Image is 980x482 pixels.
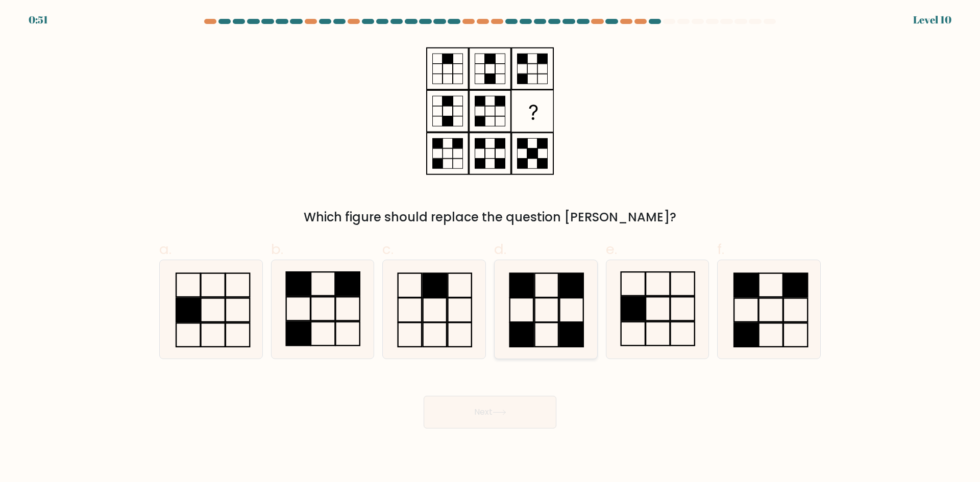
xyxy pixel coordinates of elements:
span: f. [717,239,724,259]
span: e. [606,239,617,259]
span: d. [494,239,506,259]
div: Level 10 [913,12,951,28]
button: Next [424,396,556,428]
span: c. [382,239,394,259]
div: 0:51 [29,12,48,28]
span: b. [271,239,283,259]
span: a. [159,239,171,259]
div: Which figure should replace the question [PERSON_NAME]? [165,208,815,226]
